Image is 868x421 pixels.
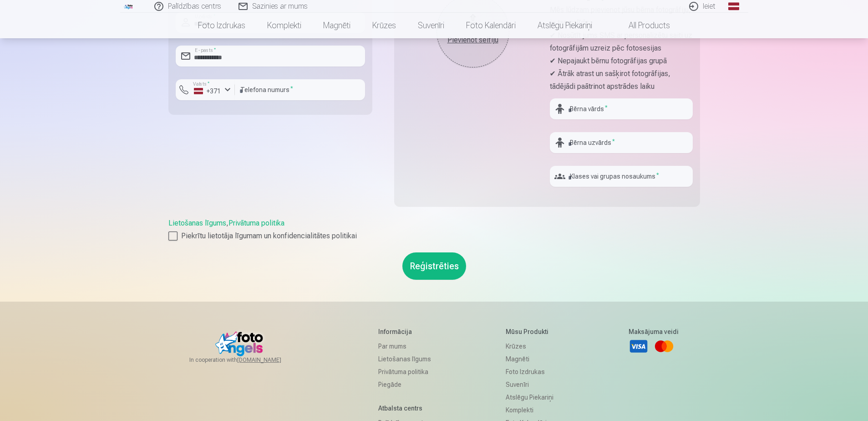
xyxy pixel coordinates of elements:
[168,218,700,241] div: ,
[256,13,312,38] a: Komplekti
[506,404,553,416] a: Komplekti
[378,340,431,353] a: Par mums
[506,365,553,378] a: Foto izdrukas
[402,252,466,280] button: Reģistrēties
[378,365,431,378] a: Privātuma politika
[312,13,361,38] a: Magnēti
[378,327,431,336] h5: Informācija
[168,231,700,241] label: Piekrītu lietotāja līgumam un konfidencialitātes politikai
[506,353,553,365] a: Magnēti
[190,81,213,87] label: Valsts
[455,13,527,38] a: Foto kalendāri
[603,13,681,38] a: All products
[378,353,431,365] a: Lietošanas līgums
[550,55,693,67] p: ✔ Nepajaukt bērnu fotogrāfijas grupā
[189,356,303,364] span: In cooperation with
[506,327,553,336] h5: Mūsu produkti
[550,67,693,93] p: ✔ Ātrāk atrast un sašķirot fotogrāfijas, tādējādi paātrinot apstrādes laiku
[506,340,553,353] a: Krūzes
[378,378,431,391] a: Piegāde
[124,4,134,9] img: /fa1
[527,13,603,38] a: Atslēgu piekariņi
[550,29,693,55] p: ✔ Nosūtīt jums SMS ar personalizētu saiti uz fotogrāfijām uzreiz pēc fotosesijas
[187,13,256,38] a: Foto izdrukas
[176,79,235,100] button: Valsts*+371
[407,13,455,38] a: Suvenīri
[506,391,553,404] a: Atslēgu piekariņi
[629,336,649,356] a: Visa
[228,219,284,227] a: Privātuma politika
[378,404,431,413] h5: Atbalsta centrs
[506,378,553,391] a: Suvenīri
[194,87,221,96] div: +371
[446,35,500,46] div: Pievienot selfiju
[361,13,407,38] a: Krūzes
[168,219,226,227] a: Lietošanas līgums
[629,327,679,336] h5: Maksājuma veidi
[654,336,674,356] a: Mastercard
[237,356,303,364] a: [DOMAIN_NAME]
